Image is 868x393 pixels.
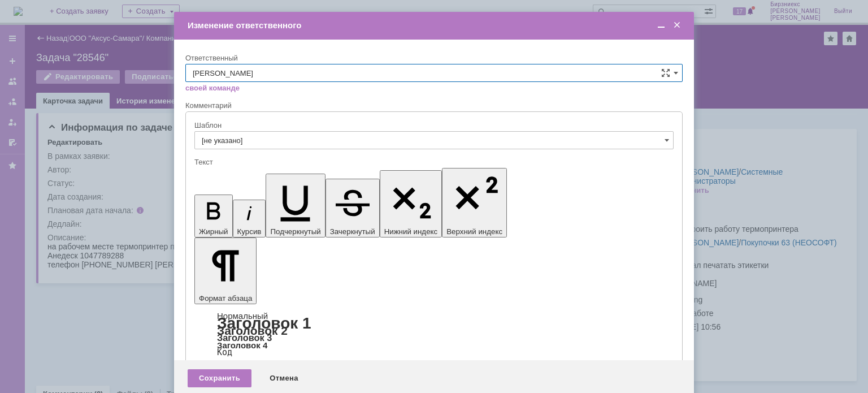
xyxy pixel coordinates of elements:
[194,158,671,166] div: Текст
[185,84,240,93] a: своей команде
[446,227,502,236] span: Верхний индекс
[217,314,311,332] a: Заголовок 1
[199,294,252,303] span: Формат абзаца
[671,20,683,31] span: Закрыть
[237,227,262,236] span: Курсив
[194,237,257,304] button: Формат абзаца
[185,101,683,111] div: Комментарий
[217,347,232,357] a: Код
[656,20,667,31] span: Свернуть (Ctrl + M)
[330,227,375,236] span: Зачеркнутый
[384,227,438,236] span: Нижний индекс
[217,311,268,321] a: Нормальный
[185,54,680,62] div: Ответственный
[217,324,288,337] a: Заголовок 2
[266,174,325,237] button: Подчеркнутый
[217,340,267,350] a: Заголовок 4
[380,170,442,237] button: Нижний индекс
[270,227,320,236] span: Подчеркнутый
[188,20,683,31] div: Изменение ответственного
[442,168,507,237] button: Верхний индекс
[194,312,674,356] div: Формат абзаца
[233,200,266,237] button: Курсив
[661,68,670,77] span: Сложная форма
[194,122,671,129] div: Шаблон
[217,332,272,343] a: Заголовок 3
[325,179,380,237] button: Зачеркнутый
[199,227,228,236] span: Жирный
[194,195,233,237] button: Жирный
